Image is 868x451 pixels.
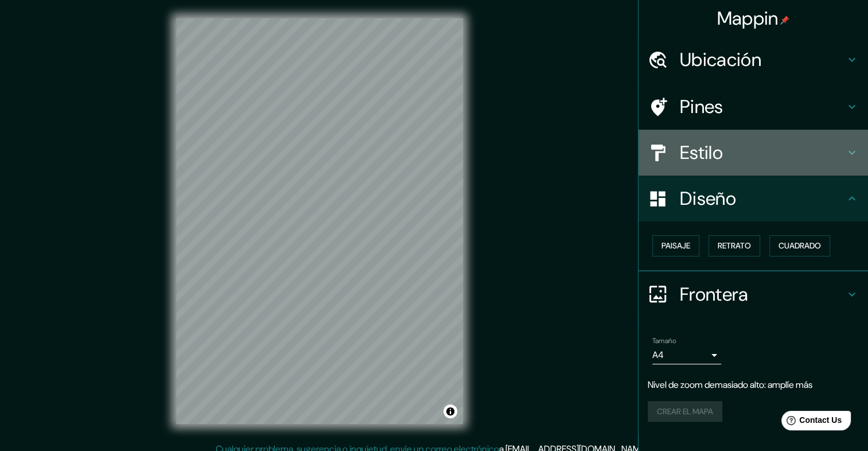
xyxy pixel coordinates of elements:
h4: Diseño [680,187,845,210]
button: Cuadrado [769,235,830,256]
div: Frontera [639,271,868,317]
div: Pines [639,84,868,130]
canvas: Mapa [176,18,463,424]
div: Diseño [639,176,868,221]
font: Retrato [718,239,751,253]
div: A4 [652,346,721,364]
iframe: Help widget launcher [766,406,855,438]
div: Ubicación [639,37,868,83]
h4: Pines [680,95,845,118]
font: Mappin [717,6,779,30]
button: Alternar atribución [443,405,457,418]
img: pin-icon.png [780,15,789,25]
button: Retrato [709,235,760,256]
h4: Frontera [680,283,845,306]
label: Tamaño [652,336,676,345]
p: Nivel de zoom demasiado alto: amplíe más [648,378,859,392]
font: Cuadrado [779,239,821,253]
font: Paisaje [661,239,690,253]
h4: Ubicación [680,48,845,71]
div: Estilo [639,130,868,176]
h4: Estilo [680,141,845,164]
button: Paisaje [652,235,699,256]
